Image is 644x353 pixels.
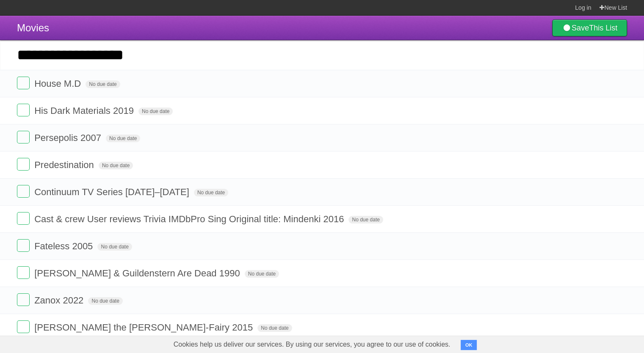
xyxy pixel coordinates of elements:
label: Done [17,320,30,333]
span: Cast & crew User reviews Trivia IMDbPro Sing Original title: Mindenki 2016 [34,214,346,224]
span: No due date [97,243,132,251]
span: His Dark Materials 2019 [34,105,136,116]
span: No due date [194,189,228,196]
span: Continuum TV Series [DATE]–[DATE] [34,187,191,197]
span: No due date [138,108,173,115]
label: Done [17,131,30,143]
label: Done [17,239,30,252]
span: No due date [257,324,292,332]
span: Fateless 2005 [34,241,95,251]
span: Zanox 2022 [34,295,86,306]
span: House M.D [34,78,83,89]
span: Predestination [34,160,96,170]
span: [PERSON_NAME] the [PERSON_NAME]-Fairy 2015 [34,322,255,333]
button: OK [461,340,477,350]
a: SaveThis List [552,19,627,36]
span: No due date [88,297,122,305]
span: No due date [106,135,140,142]
span: Movies [17,22,49,33]
span: No due date [245,270,279,278]
span: No due date [99,162,133,169]
label: Done [17,185,30,198]
span: No due date [86,80,120,88]
label: Done [17,293,30,306]
span: [PERSON_NAME] & Guildenstern Are Dead 1990 [34,268,242,279]
span: No due date [348,216,383,223]
label: Done [17,77,30,89]
span: Persepolis 2007 [34,132,103,143]
label: Done [17,104,30,116]
span: Cookies help us deliver our services. By using our services, you agree to our use of cookies. [165,336,459,353]
label: Done [17,158,30,171]
b: This List [589,24,617,32]
label: Done [17,266,30,279]
label: Done [17,212,30,225]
